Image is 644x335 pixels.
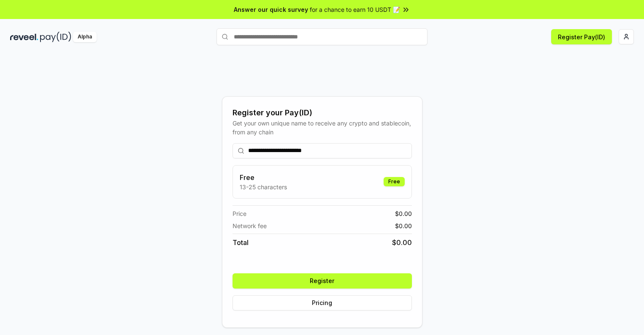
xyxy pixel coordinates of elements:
[234,5,308,14] span: Answer our quick survey
[395,209,412,218] span: $ 0.00
[233,295,412,310] button: Pricing
[310,5,400,14] span: for a chance to earn 10 USDT 📝
[240,172,287,182] h3: Free
[10,32,38,42] img: reveel_dark
[395,221,412,230] span: $ 0.00
[233,107,412,119] div: Register your Pay(ID)
[40,32,71,42] img: pay_id
[384,177,405,186] div: Free
[233,273,412,289] button: Register
[392,237,412,248] span: $ 0.00
[551,29,612,44] button: Register Pay(ID)
[240,182,287,191] p: 13-25 characters
[233,209,246,218] span: Price
[73,32,97,42] div: Alpha
[233,221,267,230] span: Network fee
[233,237,249,248] span: Total
[233,119,412,136] div: Get your own unique name to receive any crypto and stablecoin, from any chain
